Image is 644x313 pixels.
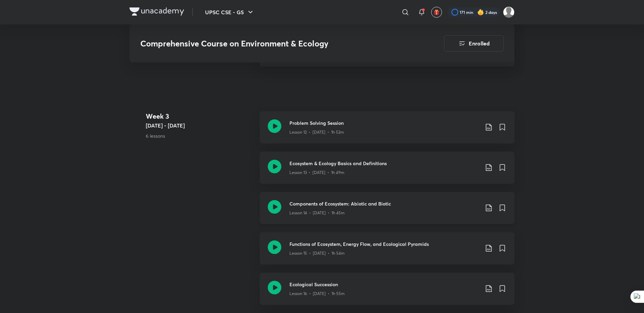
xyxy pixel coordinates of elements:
p: Lesson 12 • [DATE] • 1h 52m [289,129,344,135]
img: streak [477,9,484,16]
p: Lesson 15 • [DATE] • 1h 54m [289,250,345,256]
p: 6 lessons [146,132,254,139]
h3: Problem Solving Session [289,119,479,126]
a: Problem Solving SessionLesson 12 • [DATE] • 1h 52m [260,111,515,152]
h3: Components of Ecosystem: Abiotic and Biotic [289,200,479,207]
a: Ecological SuccessionLesson 16 • [DATE] • 1h 55m [260,273,515,313]
h3: Functions of Ecosystem, Energy Flow, and Ecological Pyramids [289,240,479,248]
a: Company Logo [129,7,184,17]
h5: [DATE] - [DATE] [146,121,254,130]
img: Company Logo [129,7,184,16]
img: Ayushi Singh [503,6,515,18]
p: Lesson 14 • [DATE] • 1h 45m [289,210,345,216]
p: Lesson 13 • [DATE] • 1h 49m [289,170,344,176]
img: avatar [434,9,440,15]
h3: Ecosystem & Ecology Basics and Definitions [289,160,479,167]
a: Ecosystem & Ecology Basics and DefinitionsLesson 13 • [DATE] • 1h 49m [260,152,515,192]
h3: Comprehensive Course on Environment & Ecology [140,39,406,48]
button: Enrolled [444,35,504,52]
h4: Week 3 [146,111,254,121]
h3: Ecological Succession [289,281,479,288]
button: UPSC CSE - GS [201,5,259,19]
p: Lesson 16 • [DATE] • 1h 55m [289,291,345,297]
a: Functions of Ecosystem, Energy Flow, and Ecological PyramidsLesson 15 • [DATE] • 1h 54m [260,232,515,273]
a: Components of Ecosystem: Abiotic and BioticLesson 14 • [DATE] • 1h 45m [260,192,515,232]
button: avatar [431,7,442,18]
